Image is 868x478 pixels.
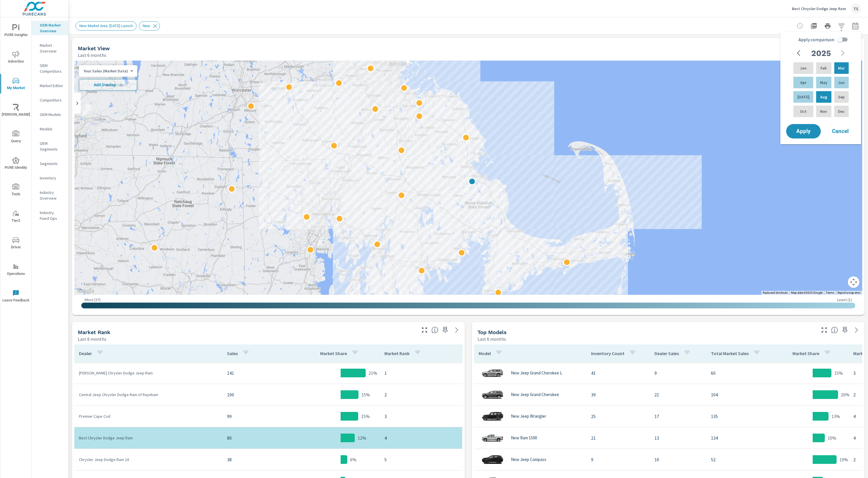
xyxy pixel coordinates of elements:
[808,20,820,32] button: "Export Report to PDF"
[654,370,702,376] p: 9
[431,327,438,333] span: Market Rank shows you how you rank, in terms of sales, to other dealerships in your market. “Mark...
[40,210,64,221] p: Industry Fixed Ops
[852,325,861,335] a: See more details in report
[839,456,848,463] p: 19%
[828,434,836,441] p: 10%
[32,96,68,104] div: Competitors
[840,325,850,335] span: Save this to your personalized report
[2,130,30,145] span: Query
[40,112,64,117] p: OEM Models
[711,456,772,463] p: 52
[511,457,546,462] p: New Jeep Compass
[227,350,238,356] p: Sales
[40,63,64,74] p: OEM Competitors
[591,434,645,441] p: 21
[711,350,749,356] p: Total Market Sales
[79,68,133,74] div: Your Sales (Market Data)
[40,22,64,34] p: OEM Market Overview
[32,139,68,153] div: OEM Segments
[511,435,537,440] p: New Ram 1500
[848,276,859,288] button: Map camera controls
[32,21,68,35] div: OEM Market Overview
[2,290,30,304] span: Leave Feedback
[32,41,68,55] div: Market Overview
[84,68,128,74] p: Your Sales (Market Data)
[227,456,297,463] p: 38
[800,80,806,85] p: Apr
[420,325,429,335] button: Make Fullscreen
[78,45,110,51] h5: Market View
[441,325,450,335] span: Save this to your personalized report
[40,126,64,132] p: Models
[40,140,64,152] p: OEM Segments
[40,97,64,103] p: Competitors
[227,370,297,376] p: 141
[227,391,297,398] p: 100
[841,391,850,398] p: 20%
[478,335,506,342] p: Last 6 months
[2,183,30,198] span: Tools
[654,413,702,420] p: 17
[2,157,30,171] span: PURE Identity
[40,42,64,54] p: Market Overview
[2,104,30,118] span: [PERSON_NAME]
[654,456,702,463] p: 10
[826,291,834,294] a: Terms (opens in new tab)
[838,80,845,85] p: Jun
[481,429,504,447] img: glamour
[820,94,827,100] p: Aug
[511,370,562,376] p: New Jeep Grand Cherokee L
[2,24,30,38] span: PURE Insights
[831,413,840,420] p: 13%
[139,24,154,28] span: New
[2,263,30,277] span: Operations
[811,48,831,58] h2: 2025
[711,413,772,420] p: 135
[76,287,95,295] img: Google
[40,190,64,201] p: Industry Overview
[227,434,297,441] p: 80
[40,175,64,181] p: Inventory
[79,79,137,91] button: Add Overlay
[320,350,347,356] p: Market Share
[32,81,68,90] div: Market Editor
[79,370,218,376] p: [PERSON_NAME] Chrysler Dodge Jeep Ram
[836,20,847,32] button: Apply Filters
[384,434,458,441] p: 4
[40,161,64,166] p: Segments
[591,370,645,376] p: 41
[792,129,815,134] span: Apply
[851,3,861,14] div: TS
[2,237,30,251] span: Driver
[511,414,546,419] p: New Jeep Wrangler
[0,17,31,309] div: nav menu
[350,456,356,463] p: 6%
[78,52,106,59] p: Last 6 months
[79,457,218,462] p: Chrysler Jeep Dodge Ram 24
[654,434,702,441] p: 13
[369,370,377,376] p: 21%
[32,125,68,133] div: Models
[799,36,834,43] span: Apply comparison
[763,291,788,295] button: Keyboard shortcuts
[2,210,30,224] span: Tier2
[78,329,110,335] h5: Market Rank
[32,188,68,203] div: Industry Overview
[834,370,843,376] p: 15%
[823,124,858,138] button: Cancel
[791,291,822,294] span: Map data ©2025 Google
[384,350,410,356] p: Market Rank
[829,129,852,134] span: Cancel
[2,51,30,65] span: Advertise
[850,20,861,32] button: Select Date Range
[786,124,821,138] button: Apply
[139,21,160,31] div: New
[40,83,64,89] p: Market Editor
[820,325,829,335] button: Make Fullscreen
[831,327,838,333] span: Find the biggest opportunities within your model lineup nationwide. [Source: Market registration ...
[227,413,297,420] p: 99
[591,391,645,398] p: 39
[822,20,833,32] button: Print Report
[478,329,507,335] h5: Top Models
[591,413,645,420] p: 25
